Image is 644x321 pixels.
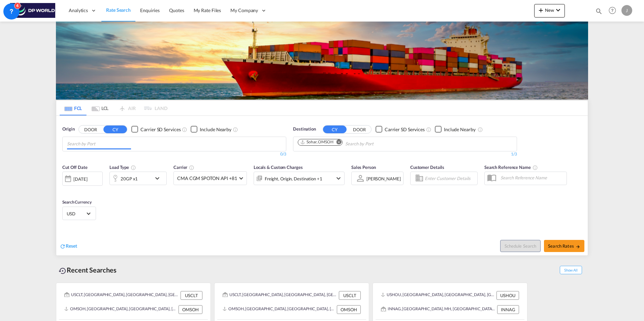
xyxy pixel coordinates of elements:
[621,5,632,16] div: J
[66,209,92,218] md-select: Select Currency: $ USDUnited States Dollar
[66,243,77,249] span: Reset
[109,172,167,185] div: 20GP x1icon-chevron-down
[106,7,131,13] span: Rate Search
[351,165,376,170] span: Sales Person
[62,126,74,133] span: Origin
[194,7,221,13] span: My Rate Files
[293,126,316,133] span: Destination
[425,173,475,183] input: Enter Customer Details
[337,305,361,314] div: OMSOH
[62,151,286,157] div: 0/3
[607,5,618,16] span: Help
[381,291,495,300] div: USHOU, Houston, TX, United States, North America, Americas
[366,174,401,183] md-select: Sales Person: Joe Estrada
[60,243,66,249] md-icon: icon-refresh
[60,101,87,115] md-tab-item: FCL
[500,240,541,252] button: Note: By default Schedule search will only considerorigin ports, destination ports and cut off da...
[64,305,177,314] div: OMSOH, Sohar, Oman, Middle East, Middle East
[533,165,538,170] md-icon: Your search will be saved by the below given name
[323,126,347,133] button: CY
[191,126,231,133] md-checkbox: Checkbox No Ink
[230,7,258,14] span: My Company
[121,174,138,183] div: 20GP x1
[56,262,119,278] div: Recent Searches
[410,165,444,170] span: Customer Details
[478,127,483,132] md-icon: Unchecked: Ignores neighbouring ports when fetching rates.Checked : Includes neighbouring ports w...
[153,174,165,182] md-icon: icon-chevron-down
[181,291,202,300] div: USCLT
[62,172,103,186] div: [DATE]
[497,173,567,183] input: Search Reference Name
[103,126,127,133] button: CY
[607,5,621,17] div: Help
[544,240,584,252] button: Search Ratesicon-arrow-right
[179,305,202,314] div: OMSOH
[87,101,114,115] md-tab-item: LCL
[496,291,519,300] div: USHOU
[66,137,134,149] md-chips-wrap: Chips container with autocompletion. Enter the text area, type text to search, and then use the u...
[332,139,342,146] button: Remove
[60,243,77,250] div: icon-refreshReset
[435,126,476,133] md-checkbox: Checkbox No Ink
[265,174,322,183] div: Freight Origin Destination Factory Stuffing
[62,185,67,194] md-datepicker: Select
[595,7,603,17] div: icon-magnify
[233,127,238,132] md-icon: Unchecked: Ignores neighbouring ports when fetching rates.Checked : Includes neighbouring ports w...
[366,176,401,181] div: [PERSON_NAME]
[10,3,56,18] img: c08ca190194411f088ed0f3ba295208c.png
[376,126,425,133] md-checkbox: Checkbox No Ink
[200,126,231,133] div: Include Nearby
[300,139,335,145] div: Press delete to remove this chip.
[173,165,194,170] span: Carrier
[484,165,538,170] span: Search Reference Name
[67,139,131,149] input: Chips input.
[534,4,565,17] button: icon-plus 400-fgNewicon-chevron-down
[64,291,179,300] div: USCLT, Charlotte, NC, United States, North America, Americas
[131,165,136,170] md-icon: icon-information-outline
[69,7,88,14] span: Analytics
[334,174,343,182] md-icon: icon-chevron-down
[339,291,361,300] div: USCLT
[300,139,333,145] div: Sohar, OMSOH
[62,165,88,170] span: Cut Off Date
[595,7,603,15] md-icon: icon-magnify
[140,126,181,133] div: Carrier SD Services
[59,267,67,275] md-icon: icon-backup-restore
[177,175,237,182] span: CMA CGM SPOTON API +81
[497,305,519,314] div: INNAG
[381,305,495,314] div: INNAG, Nagpur, MH, India, Indian Subcontinent, Asia Pacific
[537,6,545,14] md-icon: icon-plus 400-fg
[67,211,86,217] span: USD
[109,165,136,170] span: Load Type
[79,126,102,133] button: DOOR
[131,126,181,133] md-checkbox: Checkbox No Ink
[444,126,476,133] div: Include Nearby
[223,291,337,300] div: USCLT, Charlotte, NC, United States, North America, Americas
[254,165,303,170] span: Locals & Custom Charges
[348,126,371,133] button: DOOR
[548,243,580,249] span: Search Rates
[426,127,431,132] md-icon: Unchecked: Search for CY (Container Yard) services for all selected carriers.Checked : Search for...
[345,139,409,149] input: Chips input.
[60,101,167,115] md-pagination-wrapper: Use the left and right arrow keys to navigate between tabs
[293,151,517,157] div: 1/3
[62,200,92,205] span: Search Currency
[554,6,562,14] md-icon: icon-chevron-down
[56,116,588,255] div: OriginDOOR CY Checkbox No InkUnchecked: Search for CY (Container Yard) services for all selected ...
[223,305,335,314] div: OMSOH, Sohar, Oman, Middle East, Middle East
[182,127,187,132] md-icon: Unchecked: Search for CY (Container Yard) services for all selected carriers.Checked : Search for...
[73,176,87,182] div: [DATE]
[576,244,580,249] md-icon: icon-arrow-right
[537,7,562,13] span: New
[560,266,582,274] span: Show All
[169,7,184,13] span: Quotes
[385,126,425,133] div: Carrier SD Services
[254,172,345,185] div: Freight Origin Destination Factory Stuffingicon-chevron-down
[189,165,194,170] md-icon: The selected Trucker/Carrierwill be displayed in the rate results If the rates are from another f...
[56,22,588,100] img: LCL+%26+FCL+BACKGROUND.png
[140,7,160,13] span: Enquiries
[297,137,412,149] md-chips-wrap: Chips container. Use arrow keys to select chips.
